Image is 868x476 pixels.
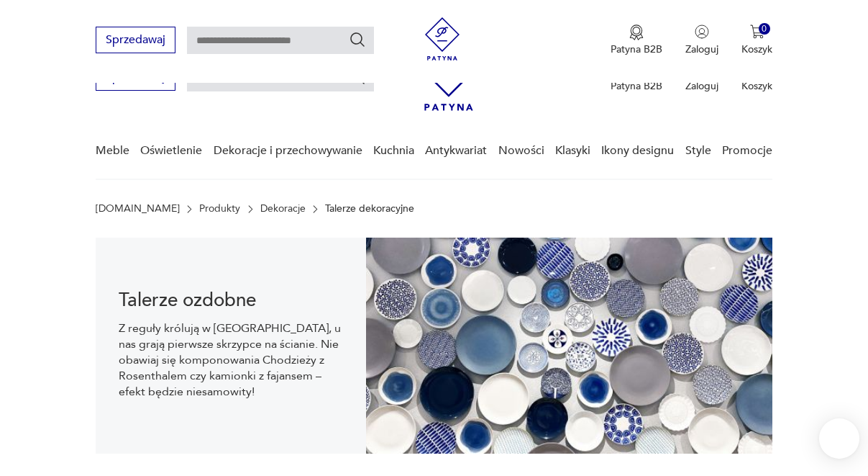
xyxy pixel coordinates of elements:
[741,24,772,56] button: 0Koszyk
[325,203,414,215] p: Talerze dekoracyjne
[555,123,590,179] a: Klasyki
[611,24,662,56] a: Ikona medaluPatyna B2B
[741,79,772,93] p: Koszyk
[96,203,180,215] a: [DOMAIN_NAME]
[759,23,771,35] div: 0
[685,42,718,56] p: Zaloguj
[498,123,544,179] a: Nowości
[96,27,175,53] button: Sprzedawaj
[425,123,487,179] a: Antykwariat
[722,123,772,179] a: Promocje
[260,203,306,215] a: Dekoracje
[96,73,175,84] a: Sprzedawaj
[611,42,662,56] p: Patyna B2B
[611,24,662,56] button: Patyna B2B
[214,123,362,179] a: Dekoracje i przechowywanie
[611,79,662,93] p: Patyna B2B
[366,238,772,454] img: b5931c5a27f239c65a45eae948afacbd.jpg
[96,123,129,179] a: Meble
[629,24,644,40] img: Ikona medalu
[373,123,414,179] a: Kuchnia
[119,320,344,400] p: Z reguły królują w [GEOGRAPHIC_DATA], u nas grają pierwsze skrzypce na ścianie. Nie obawiaj się k...
[349,31,366,48] button: Szukaj
[685,24,718,56] button: Zaloguj
[685,123,711,179] a: Style
[421,17,464,60] img: Patyna - sklep z meblami i dekoracjami vintage
[750,24,764,39] img: Ikona koszyka
[741,42,772,56] p: Koszyk
[685,79,718,93] p: Zaloguj
[119,292,344,309] h1: Talerze ozdobne
[96,36,175,46] a: Sprzedawaj
[819,418,859,459] iframe: Smartsupp widget button
[140,123,202,179] a: Oświetlenie
[601,123,674,179] a: Ikony designu
[695,24,709,39] img: Ikonka użytkownika
[199,203,240,215] a: Produkty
